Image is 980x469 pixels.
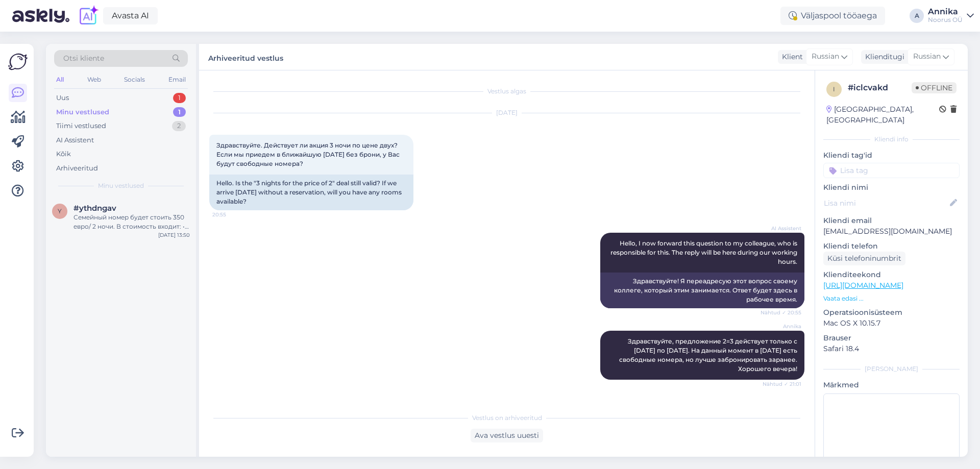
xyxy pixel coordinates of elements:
[823,150,960,161] p: Kliendi tag'id
[823,252,905,265] div: Küsi telefoninumbrit
[823,307,960,318] p: Operatsioonisüsteem
[928,8,963,16] div: Annika
[823,215,960,226] p: Kliendi email
[913,51,941,62] span: Russian
[928,16,963,24] div: Noorus OÜ
[823,281,903,290] a: [URL][DOMAIN_NAME]
[826,104,939,126] div: [GEOGRAPHIC_DATA], [GEOGRAPHIC_DATA]
[763,323,801,330] span: Annika
[56,135,94,145] div: AI Assistent
[54,73,66,86] div: All
[212,211,251,218] span: 20:55
[823,135,960,144] div: Kliendi info
[812,51,839,62] span: Russian
[763,380,801,388] span: Nähtud ✓ 21:01
[610,239,799,265] span: Hello, I now forward this question to my colleague, who is responsible for this. The reply will b...
[778,52,803,62] div: Klient
[910,9,924,23] div: A
[823,343,960,354] p: Safari 18.4
[823,226,960,237] p: [EMAIL_ADDRESS][DOMAIN_NAME]
[208,50,283,64] label: Arhiveeritud vestlus
[823,241,960,252] p: Kliendi telefon
[173,107,186,117] div: 1
[209,175,413,210] div: Hello. Is the "3 nights for the price of 2" deal still valid? If we arrive [DATE] without a reser...
[824,198,948,209] input: Lisa nimi
[216,141,401,167] span: Здравствуйте. Действует ли акция 3 ночи по цене двух? Если мы приедем в ближайшую [DATE] без брон...
[823,364,960,374] div: [PERSON_NAME]
[56,163,98,174] div: Arhiveeritud
[98,181,144,190] span: Minu vestlused
[56,93,69,103] div: Uus
[823,182,960,193] p: Kliendi nimi
[823,333,960,343] p: Brauser
[56,107,109,117] div: Minu vestlused
[472,413,542,423] span: Vestlus on arhiveeritud
[122,73,147,86] div: Socials
[928,8,974,24] a: AnnikaNoorus OÜ
[619,337,799,373] span: Здравствуйте, предложение 2=3 действует только с [DATE] по [DATE]. На данный момент в [DATE] есть...
[73,204,116,213] span: #ythdngav
[172,121,186,131] div: 2
[761,309,801,316] span: Nähtud ✓ 20:55
[471,429,543,442] div: Ava vestlus uuesti
[73,213,190,231] div: Семейный номер будет стоить 350 евро/ 2 ночи. В стоимость входит: • Проживание • Завтрак-buffet •...
[780,7,885,25] div: Väljaspool tööaega
[823,318,960,329] p: Mac OS X 10.15.7
[823,380,960,390] p: Märkmed
[600,273,804,308] div: Здравствуйте! Я переадресую этот вопрос своему коллеге, который этим занимается. Ответ будет здес...
[56,121,106,131] div: Tiimi vestlused
[8,52,28,71] img: Askly Logo
[209,87,804,96] div: Vestlus algas
[78,5,99,27] img: explore-ai
[85,73,103,86] div: Web
[823,294,960,303] p: Vaata edasi ...
[823,163,960,178] input: Lisa tag
[63,53,104,64] span: Otsi kliente
[56,149,71,159] div: Kõik
[173,93,186,103] div: 1
[58,207,62,215] span: y
[763,225,801,232] span: AI Assistent
[861,52,904,62] div: Klienditugi
[158,231,190,239] div: [DATE] 13:50
[103,7,158,24] a: Avasta AI
[848,82,912,94] div: # iclcvakd
[823,269,960,280] p: Klienditeekond
[833,85,835,93] span: i
[209,108,804,117] div: [DATE]
[166,73,188,86] div: Email
[912,82,957,93] span: Offline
